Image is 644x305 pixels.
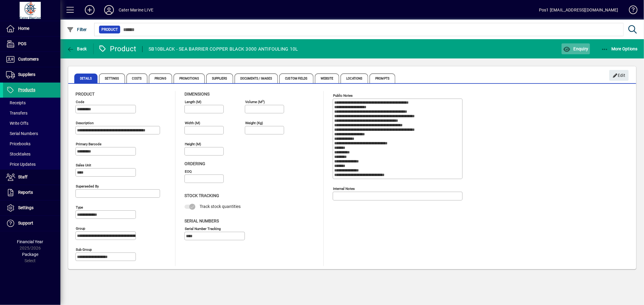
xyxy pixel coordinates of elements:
span: Serial Numbers [184,219,219,223]
div: Pos1 [EMAIL_ADDRESS][DOMAIN_NAME] [539,5,618,15]
span: Package [22,252,38,257]
mat-label: Superseded by [76,184,99,188]
a: Home [3,21,60,36]
mat-label: Code [76,100,84,104]
span: Stocktakes [6,152,30,156]
span: Home [18,26,29,31]
span: Filter [67,27,87,32]
mat-label: Sales unit [76,163,91,167]
span: Edit [613,71,626,80]
span: Dimensions [184,92,210,96]
button: Filter [65,24,88,35]
span: Ordering [184,161,205,166]
span: Track stock quantities [200,204,241,209]
a: Reports [3,185,60,200]
mat-label: Height (m) [185,142,201,146]
button: Edit [609,70,629,81]
div: SB10BLACK - SEA BARRIER COPPER BLACK 3000 ANTIFOULING 10L [149,44,298,54]
div: Cater Marine LIVE [119,5,153,15]
a: Transfers [3,108,60,118]
span: Costs [127,74,148,83]
span: POS [18,41,26,46]
span: Products [18,87,35,92]
a: Price Updates [3,159,60,169]
a: Write Offs [3,118,60,128]
mat-label: Public Notes [333,93,353,98]
mat-label: Description [76,121,94,125]
mat-label: Primary barcode [76,142,101,146]
mat-label: Volume (m ) [245,100,265,104]
button: Profile [99,5,119,15]
span: Pricing [149,74,172,83]
span: Details [74,74,98,83]
span: Documents / Images [235,74,278,83]
span: Locations [341,74,368,83]
mat-label: Type [76,205,83,209]
button: Enquiry [562,43,590,54]
a: Serial Numbers [3,128,60,139]
span: Suppliers [206,74,233,83]
span: Product [101,27,118,33]
mat-label: Length (m) [185,100,201,104]
span: Financial Year [17,239,43,244]
span: Stock Tracking [184,193,219,198]
span: Serial Numbers [6,131,38,136]
sup: 3 [262,99,264,102]
mat-label: Width (m) [185,121,200,125]
span: Reports [18,190,33,195]
mat-label: Sub group [76,247,92,252]
span: Prompts [370,74,395,83]
a: Staff [3,170,60,185]
a: Suppliers [3,67,60,82]
mat-label: Internal Notes [333,187,355,191]
span: Settings [18,205,34,210]
span: Pricebooks [6,141,30,146]
span: Suppliers [18,72,35,77]
span: Custom Fields [279,74,313,83]
span: Customers [18,57,39,61]
span: Transfers [6,111,27,115]
span: Promotions [174,74,205,83]
a: Pricebooks [3,139,60,149]
mat-label: Weight (Kg) [245,121,263,125]
mat-label: Serial Number tracking [185,226,221,231]
button: More Options [600,43,639,54]
a: Settings [3,200,60,215]
span: Write Offs [6,121,28,126]
app-page-header-button: Back [60,43,94,54]
div: Product [98,44,136,54]
button: Add [80,5,99,15]
span: Receipts [6,100,26,105]
mat-label: EOQ [185,169,192,174]
a: Knowledge Base [624,1,636,21]
mat-label: Group [76,226,85,231]
a: Customers [3,52,60,67]
a: POS [3,36,60,52]
a: Support [3,216,60,231]
span: Product [75,92,95,96]
span: Back [67,46,87,51]
span: More Options [601,46,638,51]
span: Staff [18,175,27,179]
a: Receipts [3,98,60,108]
a: Stocktakes [3,149,60,159]
span: Settings [99,74,125,83]
span: Support [18,221,33,225]
button: Back [65,43,88,54]
span: Price Updates [6,162,36,167]
span: Enquiry [563,46,588,51]
span: Website [315,74,339,83]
